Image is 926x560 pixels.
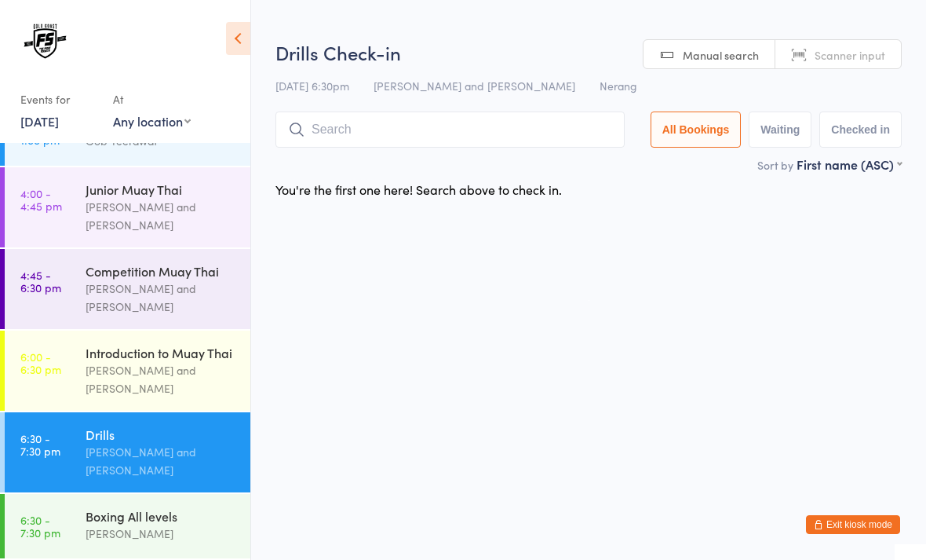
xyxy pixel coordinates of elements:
button: All Bookings [651,112,742,148]
div: You're the first one here! Search above to check in. [275,181,562,198]
input: Search [275,112,625,148]
time: 6:00 - 6:30 pm [20,350,61,375]
a: 6:30 -7:30 pmBoxing All levels[PERSON_NAME] [5,494,250,558]
button: Exit kiosk mode [806,515,900,534]
a: 4:45 -6:30 pmCompetition Muay Thai[PERSON_NAME] and [PERSON_NAME] [5,249,250,329]
button: Checked in [819,112,902,148]
div: At [113,86,191,112]
label: Sort by [757,157,793,173]
div: [PERSON_NAME] and [PERSON_NAME] [86,198,237,234]
div: Introduction to Muay Thai [86,344,237,361]
span: [DATE] 6:30pm [275,78,349,93]
div: [PERSON_NAME] and [PERSON_NAME] [86,280,237,316]
div: Events for [20,86,97,112]
h2: Drills Check-in [275,39,902,65]
img: The Fight Society [16,12,75,71]
time: 12:00 - 1:00 pm [20,121,60,146]
time: 6:30 - 7:30 pm [20,432,60,457]
a: 4:00 -4:45 pmJunior Muay Thai[PERSON_NAME] and [PERSON_NAME] [5,167,250,247]
div: Competition Muay Thai [86,262,237,280]
span: Nerang [600,78,637,93]
div: First name (ASC) [797,156,902,173]
time: 6:30 - 7:30 pm [20,514,60,539]
div: Any location [113,112,191,130]
div: Junior Muay Thai [86,181,237,198]
time: 4:45 - 6:30 pm [20,269,61,294]
div: [PERSON_NAME] [86,525,237,543]
a: 6:30 -7:30 pmDrills[PERSON_NAME] and [PERSON_NAME] [5,412,250,492]
div: Boxing All levels [86,507,237,525]
span: [PERSON_NAME] and [PERSON_NAME] [374,78,575,93]
span: Manual search [683,47,759,63]
div: [PERSON_NAME] and [PERSON_NAME] [86,443,237,479]
div: [PERSON_NAME] and [PERSON_NAME] [86,361,237,397]
div: Drills [86,426,237,443]
a: 6:00 -6:30 pmIntroduction to Muay Thai[PERSON_NAME] and [PERSON_NAME] [5,331,250,411]
a: [DATE] [20,112,59,130]
time: 4:00 - 4:45 pm [20,187,62,212]
button: Waiting [749,112,811,148]
span: Scanner input [815,47,885,63]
